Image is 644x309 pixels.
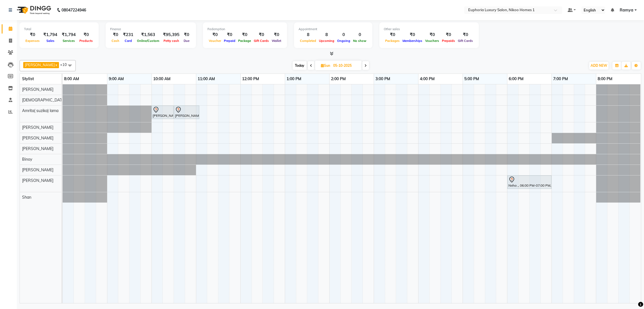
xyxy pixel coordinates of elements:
span: Wallet [270,39,283,43]
div: Total [24,27,94,32]
div: ₹1,563 [136,32,161,38]
div: ₹0 [456,32,474,38]
span: Voucher [207,39,222,43]
div: [PERSON_NAME] ., 10:30 AM-11:05 AM, EL-Eyebrows Threading [174,106,199,118]
a: 8:00 AM [63,75,80,83]
span: Today [293,61,307,70]
div: ₹0 [222,32,237,38]
span: Package [237,39,252,43]
span: +10 [60,62,71,67]
div: ₹0 [24,32,41,38]
div: ₹0 [110,32,121,38]
div: ₹0 [384,32,401,38]
span: [PERSON_NAME] [25,63,55,67]
span: Services [61,39,76,43]
span: Sales [45,39,56,43]
span: Cash [110,39,121,43]
div: ₹231 [121,32,136,38]
div: ₹0 [401,32,424,38]
div: 0 [352,32,368,38]
b: 08047224946 [61,2,86,18]
div: 0 [336,32,352,38]
div: Appointment [299,27,368,32]
div: ₹0 [207,32,222,38]
a: x [55,63,57,67]
span: [PERSON_NAME] [22,125,53,130]
a: 9:00 AM [107,75,125,83]
span: Ongoing [336,39,352,43]
span: No show [352,39,368,43]
div: Finance [110,27,191,32]
span: Vouchers [424,39,441,43]
span: Ramya [620,7,633,13]
span: Binoy [22,157,32,162]
span: Expenses [24,39,41,43]
span: Prepaid [222,39,237,43]
a: 7:00 PM [552,75,569,83]
div: ₹0 [252,32,270,38]
span: Packages [384,39,401,43]
span: Gift Cards [456,39,474,43]
input: 2025-10-05 [332,61,359,70]
span: Due [182,39,191,43]
span: Memberships [401,39,424,43]
a: 6:00 PM [507,75,525,83]
span: [DEMOGRAPHIC_DATA] [22,98,66,103]
div: Other sales [384,27,474,32]
span: [PERSON_NAME] [22,178,53,183]
span: Amrita( suzika) lama [22,108,58,113]
div: ₹0 [237,32,252,38]
div: ₹0 [182,32,191,38]
span: Online/Custom [136,39,161,43]
a: 5:00 PM [463,75,480,83]
span: Sun [319,63,332,68]
a: 1:00 PM [285,75,303,83]
span: [PERSON_NAME] [22,136,53,141]
span: [PERSON_NAME] [22,167,53,172]
a: 11:00 AM [196,75,216,83]
span: Completed [299,39,318,43]
div: ₹0 [424,32,441,38]
span: Prepaids [441,39,456,43]
a: 8:00 PM [596,75,614,83]
a: 10:00 AM [152,75,172,83]
div: 8 [299,32,318,38]
span: [PERSON_NAME] [22,146,53,151]
span: ADD NEW [591,63,607,68]
div: ₹0 [270,32,283,38]
a: 2:00 PM [330,75,347,83]
span: Upcoming [318,39,336,43]
span: Stylist [22,76,34,81]
div: ₹95,395 [161,32,182,38]
button: ADD NEW [589,62,609,70]
a: 3:00 PM [374,75,392,83]
div: Redemption [207,27,283,32]
span: Shan [22,195,31,200]
div: ₹0 [78,32,94,38]
span: Products [78,39,94,43]
a: 12:00 PM [241,75,261,83]
div: 8 [318,32,336,38]
div: ₹1,794 [41,32,60,38]
img: logo [14,2,53,18]
div: ₹0 [441,32,456,38]
div: [PERSON_NAME] ., 10:00 AM-10:30 AM, EP-Instant Clean-Up [152,106,173,118]
span: Gift Cards [252,39,270,43]
a: 4:00 PM [418,75,436,83]
div: Neha ., 06:00 PM-07:00 PM, EP-Color My Root KP [508,176,551,188]
span: Petty cash [162,39,181,43]
span: Card [123,39,133,43]
span: [PERSON_NAME] [22,87,53,92]
div: ₹1,794 [60,32,78,38]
